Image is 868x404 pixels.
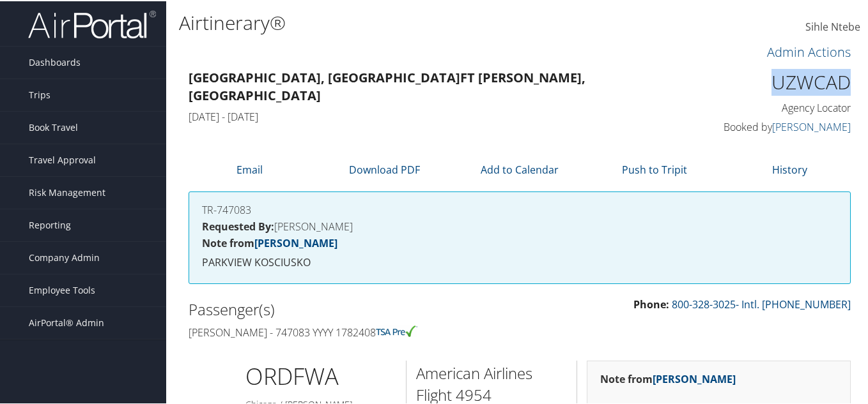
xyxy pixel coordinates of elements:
h4: Agency Locator [700,100,851,114]
h4: [PERSON_NAME] [202,220,837,230]
span: Reporting [29,208,71,240]
span: Trips [29,78,50,110]
span: Dashboards [29,45,81,77]
a: [PERSON_NAME] [772,119,851,133]
h1: ORD FWA [245,359,397,391]
strong: Note from [202,235,337,249]
a: 800-328-3025- Intl. [PHONE_NUMBER] [672,296,851,310]
span: Employee Tools [29,273,95,305]
a: Download PDF [349,161,420,176]
span: AirPortal® Admin [29,306,104,338]
span: Risk Management [29,176,105,207]
a: Add to Calendar [481,161,559,176]
span: Company Admin [29,241,100,273]
h2: Passenger(s) [189,297,510,319]
img: airportal-logo.png [28,8,156,38]
h2: American Airlines Flight 4954 [416,361,567,404]
strong: Note from [600,371,736,385]
p: PARKVIEW KOSCIUSKO [202,253,837,270]
a: History [772,161,807,176]
a: Push to Tripit [622,161,687,176]
span: Sihle Ntebe [805,19,860,33]
h4: [PERSON_NAME] - 747083 YYYY 1782408 [189,324,510,338]
a: Email [236,161,263,176]
strong: Requested By: [202,218,274,232]
h1: UZWCAD [700,68,851,94]
a: Sihle Ntebe [805,6,860,46]
strong: [GEOGRAPHIC_DATA], [GEOGRAPHIC_DATA] Ft [PERSON_NAME], [GEOGRAPHIC_DATA] [189,68,585,103]
a: Admin Actions [767,42,851,59]
span: Travel Approval [29,143,96,175]
a: [PERSON_NAME] [653,371,736,385]
h4: TR-747083 [202,204,837,214]
h4: Booked by [700,119,851,133]
strong: Phone: [633,296,669,310]
a: [PERSON_NAME] [254,235,337,249]
h1: Airtinerary® [179,8,633,35]
span: Book Travel [29,110,78,142]
img: tsa-precheck.png [376,324,417,336]
h4: [DATE] - [DATE] [189,108,681,123]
